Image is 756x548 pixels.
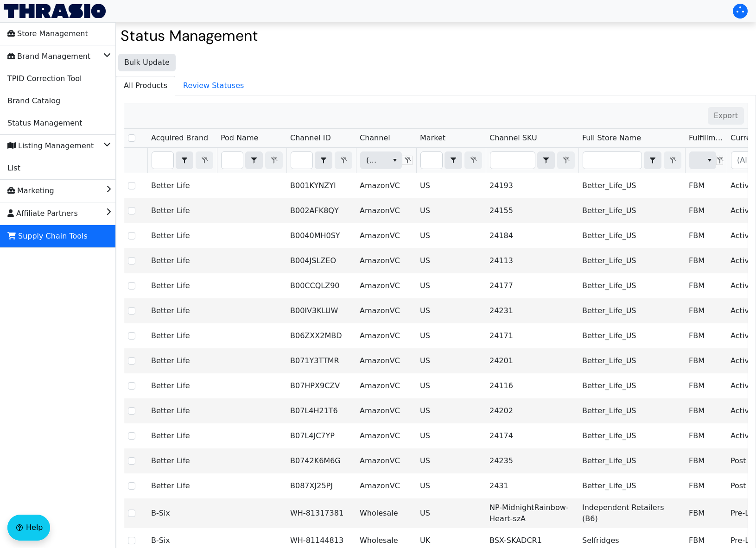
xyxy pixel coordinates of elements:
[578,273,685,298] td: Better_Life_US
[416,298,486,323] td: US
[685,173,727,198] td: FBM
[286,298,356,323] td: B00IV3KLUW
[366,155,381,166] span: (All)
[708,107,744,125] button: Export
[486,148,578,173] th: Filter
[685,473,727,498] td: FBM
[486,348,578,373] td: 24201
[291,152,312,169] input: Filter
[147,398,217,423] td: Better Life
[416,348,486,373] td: US
[416,473,486,498] td: US
[7,139,94,153] span: Listing Management
[538,152,554,169] button: select
[147,148,217,173] th: Filter
[356,273,416,298] td: AmazonVC
[578,323,685,348] td: Better_Life_US
[286,398,356,423] td: B07L4H21T6
[490,152,535,169] input: Filter
[416,373,486,398] td: US
[128,382,135,390] input: Select Row
[356,248,416,273] td: AmazonVC
[176,151,193,169] span: Choose Operator
[147,423,217,448] td: Better Life
[486,273,578,298] td: 24177
[147,373,217,398] td: Better Life
[486,173,578,198] td: 24193
[222,152,243,169] input: Filter
[128,332,135,340] input: Select Row
[356,223,416,248] td: AmazonVC
[4,4,106,18] img: Thrasio Logo
[147,223,217,248] td: Better Life
[486,473,578,498] td: 2431
[685,323,727,348] td: FBM
[689,132,723,144] span: Fulfillment
[685,198,727,223] td: FBM
[578,173,685,198] td: Better_Life_US
[356,348,416,373] td: AmazonVC
[356,173,416,198] td: AmazonVC
[416,273,486,298] td: US
[26,522,43,533] span: Help
[486,448,578,473] td: 24235
[685,348,727,373] td: FBM
[486,373,578,398] td: 24116
[7,229,88,244] span: Supply Chain Tools
[286,223,356,248] td: B0040MH0SY
[124,57,170,68] span: Bulk Update
[286,273,356,298] td: B00CCQLZ90
[356,473,416,498] td: AmazonVC
[356,498,416,528] td: Wholesale
[315,152,332,169] button: select
[416,173,486,198] td: US
[290,132,331,144] span: Channel ID
[246,152,262,169] button: select
[578,498,685,528] td: Independent Retailers (B6)
[7,183,54,198] span: Marketing
[583,152,642,169] input: Filter
[685,148,727,173] th: Filter
[286,348,356,373] td: B071Y3TTMR
[245,151,263,169] span: Choose Operator
[578,223,685,248] td: Better_Life_US
[685,273,727,298] td: FBM
[7,26,88,41] span: Store Management
[147,198,217,223] td: Better Life
[286,248,356,273] td: B004JSLZEO
[151,132,208,144] span: Acquired Brand
[445,152,462,169] button: select
[416,448,486,473] td: US
[7,71,82,86] span: TPID Correction Tool
[578,423,685,448] td: Better_Life_US
[356,398,416,423] td: AmazonVC
[486,423,578,448] td: 24174
[147,498,217,528] td: B-Six
[685,498,727,528] td: FBM
[685,248,727,273] td: FBM
[420,132,445,144] span: Market
[360,132,390,144] span: Channel
[685,223,727,248] td: FBM
[416,323,486,348] td: US
[644,152,661,169] button: select
[128,457,135,465] input: Select Row
[128,182,135,189] input: Select Row
[356,373,416,398] td: AmazonVC
[7,206,78,221] span: Affiliate Partners
[147,298,217,323] td: Better Life
[489,132,537,144] span: Channel SKU
[578,398,685,423] td: Better_Life_US
[116,76,175,95] span: All Products
[582,132,641,144] span: Full Store Name
[128,482,135,490] input: Select Row
[7,161,20,176] span: List
[286,148,356,173] th: Filter
[486,223,578,248] td: 24184
[486,198,578,223] td: 24155
[416,198,486,223] td: US
[578,348,685,373] td: Better_Life_US
[147,248,217,273] td: Better Life
[286,323,356,348] td: B06ZXX2MBD
[578,198,685,223] td: Better_Life_US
